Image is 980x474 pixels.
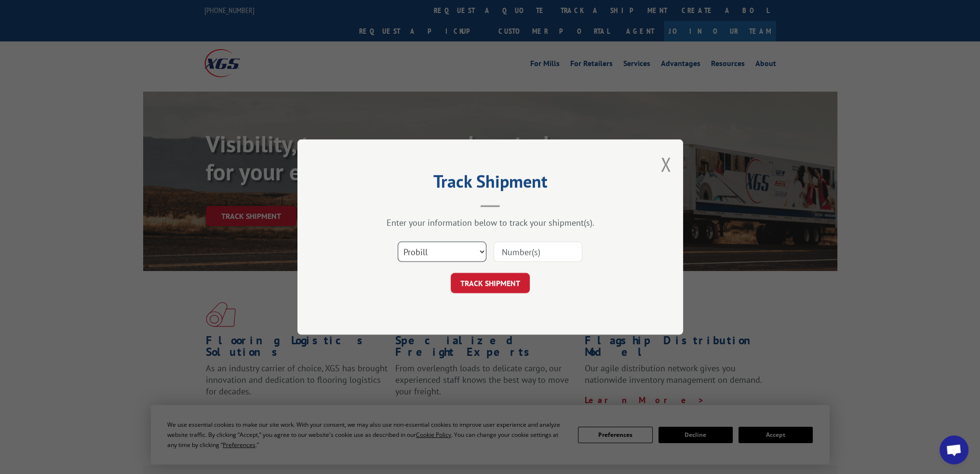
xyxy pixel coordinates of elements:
button: TRACK SHIPMENT [451,273,530,293]
input: Number(s) [494,242,582,262]
h2: Track Shipment [346,175,635,193]
div: Enter your information below to track your shipment(s). [346,217,635,228]
div: Open chat [940,435,968,464]
button: Close modal [660,151,671,177]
